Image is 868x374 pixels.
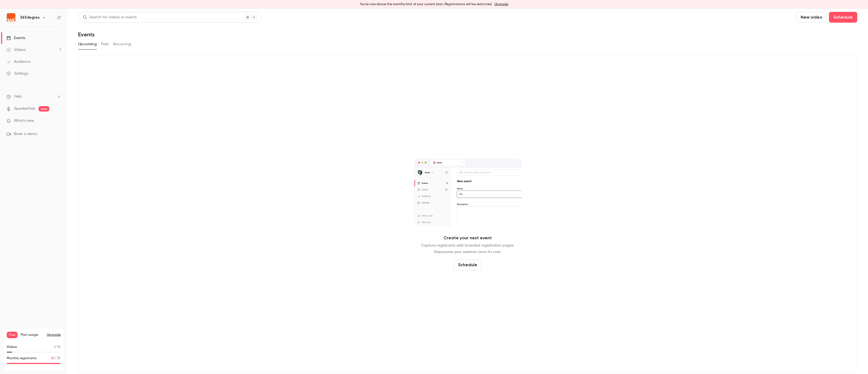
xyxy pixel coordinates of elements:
[47,333,61,337] button: Upgrade
[6,59,30,64] div: Audience
[14,131,37,137] span: Book a demo
[51,357,54,360] span: 30
[78,40,97,49] button: Upcoming
[6,71,28,76] div: Settings
[7,356,37,361] p: Monthly registrants
[78,31,95,38] h1: Events
[6,94,61,99] li: help-dropdown-opener
[14,94,22,99] span: Help
[54,345,61,349] p: / 10
[39,106,49,112] span: new
[51,356,61,361] p: / 30
[6,35,25,41] div: Events
[20,15,40,20] h6: 365degres
[21,333,44,337] span: Plan usage
[796,12,827,23] button: New video
[14,118,34,124] span: What's new
[7,332,18,338] span: Free
[421,242,514,255] p: Capture registrants with branded registration pages. Repurpose your webinar once it's over.
[14,106,35,112] a: SpeakerHub
[454,259,482,270] button: Schedule
[101,40,109,49] button: Past
[54,119,61,123] iframe: Noticeable Trigger
[113,40,131,49] button: Recurring
[83,15,137,20] div: Search for videos or events
[7,345,17,349] p: Videos
[6,47,26,53] div: Videos
[494,2,508,6] a: Upgrade
[829,12,857,23] button: Schedule
[444,235,492,241] p: Create your next event
[7,13,15,22] img: 365degres
[54,345,55,349] span: 1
